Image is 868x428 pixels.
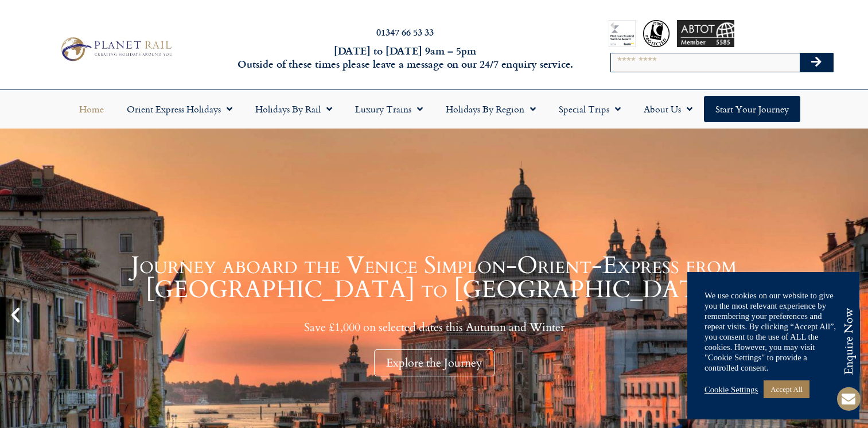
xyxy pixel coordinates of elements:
h6: [DATE] to [DATE] 9am – 5pm Outside of these times please leave a message on our 24/7 enquiry serv... [234,44,575,71]
a: Orient Express Holidays [115,96,244,122]
nav: Menu [6,96,862,122]
a: 01347 66 53 33 [376,25,434,38]
a: Holidays by Rail [244,96,344,122]
div: Previous slide [6,305,25,325]
a: Home [68,96,115,122]
a: Accept All [764,380,809,398]
button: Search [800,53,833,72]
a: Start your Journey [704,96,800,122]
img: Planet Rail Train Holidays Logo [56,34,175,64]
a: Luxury Trains [344,96,434,122]
a: Cookie Settings [704,384,758,395]
div: Explore the Journey [374,349,495,376]
a: Holidays by Region [434,96,547,122]
a: Special Trips [547,96,632,122]
a: About Us [632,96,704,122]
h1: Journey aboard the Venice Simplon-Orient-Express from [GEOGRAPHIC_DATA] to [GEOGRAPHIC_DATA] [29,254,839,302]
div: We use cookies on our website to give you the most relevant experience by remembering your prefer... [704,290,842,373]
p: Save £1,000 on selected dates this Autumn and Winter [29,320,839,334]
